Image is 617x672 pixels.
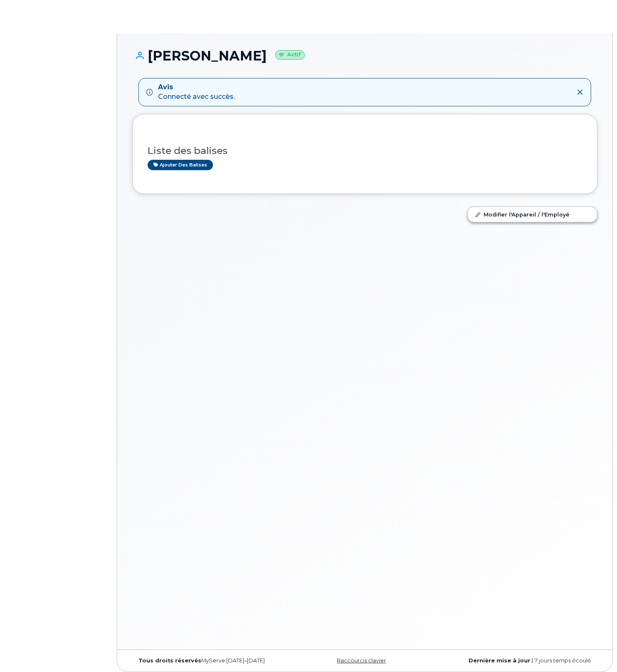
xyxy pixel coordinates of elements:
h3: Liste des balises [148,146,582,156]
a: Raccourcis clavier [337,657,386,664]
small: Actif [275,50,305,60]
a: Ajouter des balises [148,160,213,170]
div: 17 jours temps écoulé [442,657,597,664]
strong: Dernière mise à jour [469,657,530,664]
a: Modifier l'Appareil / l'Employé [468,207,597,222]
div: Connecté avec succès. [158,83,235,102]
h1: [PERSON_NAME] [132,48,597,63]
div: MyServe [DATE]–[DATE] [132,657,287,664]
strong: Avis [158,83,235,92]
strong: Tous droits réservés [138,657,201,664]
